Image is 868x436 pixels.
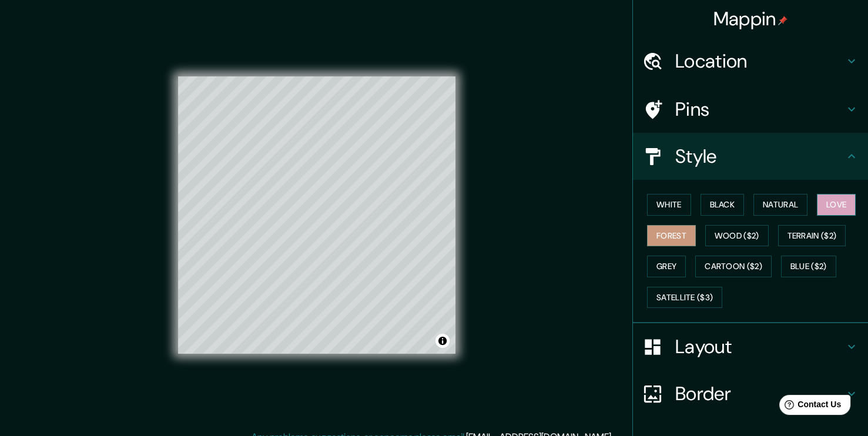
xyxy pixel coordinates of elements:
[778,225,846,247] button: Terrain ($2)
[817,194,856,216] button: Love
[435,334,450,348] button: Toggle attribution
[675,49,844,73] h4: Location
[633,86,868,133] div: Pins
[753,194,807,216] button: Natural
[647,194,691,216] button: White
[647,287,722,308] button: Satellite ($3)
[705,225,769,247] button: Wood ($2)
[633,323,868,370] div: Layout
[675,145,844,168] h4: Style
[633,38,868,85] div: Location
[675,382,844,405] h4: Border
[701,194,745,216] button: Black
[633,133,868,180] div: Style
[633,370,868,417] div: Border
[695,256,772,277] button: Cartoon ($2)
[778,16,787,25] img: pin-icon.png
[675,335,844,358] h4: Layout
[647,256,686,277] button: Grey
[763,390,855,423] iframe: Help widget launcher
[781,256,836,277] button: Blue ($2)
[647,225,696,247] button: Forest
[675,98,844,121] h4: Pins
[713,7,788,31] h4: Mappin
